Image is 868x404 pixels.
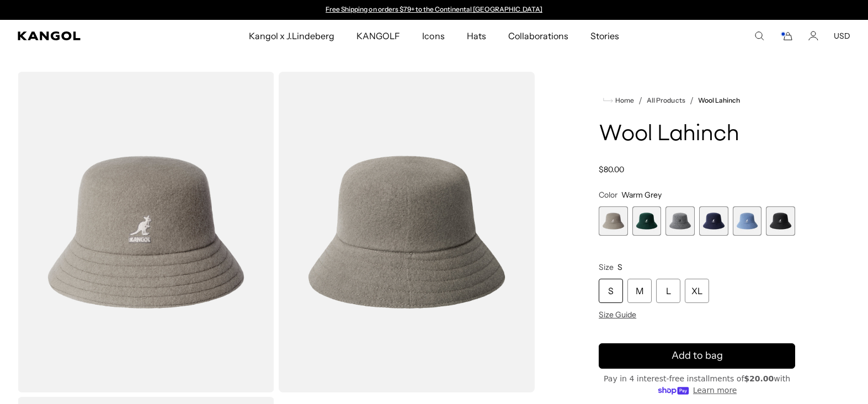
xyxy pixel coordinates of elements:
div: Announcement [321,6,548,14]
li: / [634,94,642,107]
a: Collaborations [497,20,579,52]
span: Hats [467,20,486,52]
a: Account [808,31,818,41]
a: Kangol [18,31,164,40]
span: $80.00 [599,164,624,174]
span: Collaborations [508,20,568,52]
a: Home [603,95,634,105]
a: Wool Lahinch [698,97,740,104]
nav: breadcrumbs [599,94,795,107]
span: Add to bag [672,348,723,363]
img: color-warm-grey [18,72,274,392]
a: Stories [579,20,630,52]
div: 2 of 6 [632,206,662,236]
summary: Search here [754,31,764,41]
div: L [656,279,680,303]
span: Size [599,262,614,272]
a: Hats [456,20,497,52]
button: Add to bag [599,343,795,369]
label: Flannel [665,206,695,236]
h1: Wool Lahinch [599,123,795,147]
span: Kangol x J.Lindeberg [249,20,335,52]
span: Home [613,97,634,104]
a: Kangol x J.Lindeberg [238,20,346,52]
span: Color [599,190,617,200]
label: Navy [699,206,728,236]
label: Warm Grey [599,206,628,236]
span: Warm Grey [621,190,662,200]
label: Denim Blue [733,206,762,236]
div: 1 of 6 [599,206,628,236]
a: Free Shipping on orders $79+ to the Continental [GEOGRAPHIC_DATA] [326,5,542,13]
div: XL [685,279,709,303]
li: / [685,94,694,107]
span: Stories [590,20,619,52]
div: S [599,279,623,303]
div: 5 of 6 [733,206,762,236]
div: 6 of 6 [766,206,795,236]
label: Deep Emerald [632,206,662,236]
a: Icons [411,20,455,52]
div: 1 of 2 [321,6,548,14]
span: S [617,262,622,272]
img: color-warm-grey [279,72,535,392]
slideshow-component: Announcement bar [321,6,548,14]
button: USD [834,31,850,41]
span: KANGOLF [356,20,400,52]
a: KANGOLF [345,20,411,52]
span: Size Guide [599,310,636,320]
a: All Products [647,97,685,104]
div: 3 of 6 [665,206,695,236]
div: M [627,279,652,303]
span: Icons [422,20,444,52]
div: 4 of 6 [699,206,728,236]
label: Black [766,206,795,236]
button: Cart [780,31,793,41]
